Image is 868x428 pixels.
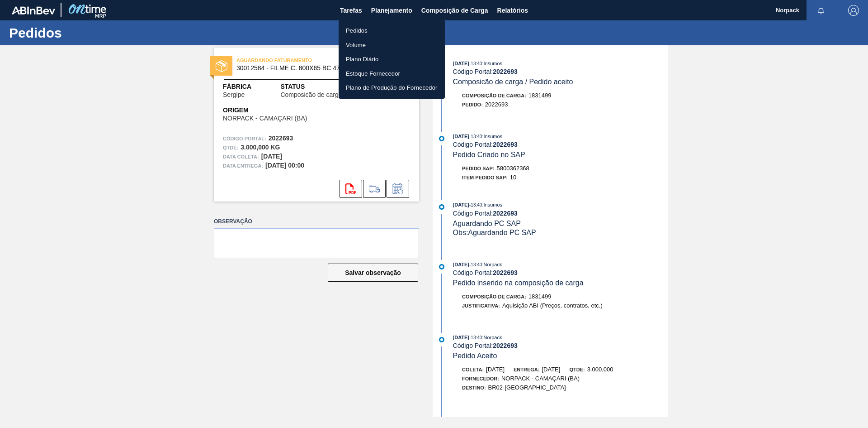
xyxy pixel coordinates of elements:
a: Pedidos [339,24,445,38]
a: Plano de Produção do Fornecedor [339,81,445,95]
a: Volume [339,38,445,53]
a: Plano Diário [339,52,445,67]
a: Estoque Fornecedor [339,67,445,81]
